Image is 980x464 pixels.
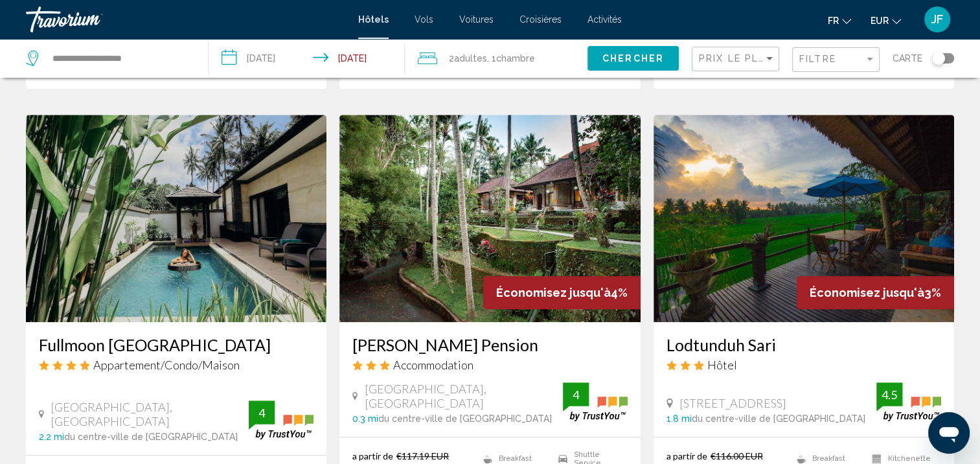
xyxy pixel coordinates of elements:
[931,13,943,26] span: JF
[487,49,535,67] span: , 1
[483,276,641,309] div: 4%
[393,358,473,372] span: Accommodation
[893,49,922,67] span: Carte
[587,46,679,70] button: Chercher
[667,413,692,424] span: 1.8 mi
[707,358,737,372] span: Hôtel
[39,358,313,372] div: 4 star Apartment
[449,49,487,67] span: 2
[587,14,622,25] a: Activités
[93,358,240,372] span: Appartement/Condo/Maison
[378,413,552,424] span: du centre-ville de [GEOGRAPHIC_DATA]
[26,6,345,32] a: Travorium
[711,450,763,461] del: €116.00 EUR
[692,413,865,424] span: du centre-ville de [GEOGRAPHIC_DATA]
[454,53,487,64] span: Adultes
[602,54,664,64] span: Chercher
[415,14,433,25] a: Vols
[876,387,902,402] div: 4.5
[496,286,611,299] span: Économisez jusqu'à
[339,115,640,322] img: Hotel image
[876,382,941,421] img: trustyou-badge.svg
[922,52,954,64] button: Toggle map
[26,115,326,322] img: Hotel image
[352,450,393,461] span: a partir de
[459,14,494,25] a: Voitures
[799,54,836,64] span: Filtre
[39,335,313,354] a: Fullmoon [GEOGRAPHIC_DATA]
[209,39,404,78] button: Check-in date: Oct 26, 2025 Check-out date: Oct 29, 2025
[64,432,238,442] span: du centre-ville de [GEOGRAPHIC_DATA]
[352,358,627,372] div: 3 star Accommodation
[828,16,839,26] span: fr
[654,115,954,322] img: Hotel image
[920,6,954,33] button: User Menu
[352,413,378,424] span: 0.3 mi
[249,400,313,439] img: trustyou-badge.svg
[797,276,954,309] div: 3%
[396,450,449,461] del: €117.19 EUR
[405,39,587,78] button: Travelers: 2 adults, 0 children
[792,47,880,73] button: Filter
[699,53,799,64] span: Prix le plus bas
[810,286,924,299] span: Économisez jusqu'à
[828,11,851,30] button: Change language
[563,387,589,402] div: 4
[352,335,627,354] a: [PERSON_NAME] Pension
[519,14,562,25] a: Croisières
[667,450,707,461] span: a partir de
[39,432,64,442] span: 2.2 mi
[871,11,901,30] button: Change currency
[679,396,786,410] span: [STREET_ADDRESS]
[365,382,563,410] span: [GEOGRAPHIC_DATA], [GEOGRAPHIC_DATA]
[563,382,628,421] img: trustyou-badge.svg
[51,400,249,428] span: [GEOGRAPHIC_DATA], [GEOGRAPHIC_DATA]
[699,54,775,65] mat-select: Sort by
[358,14,389,25] a: Hôtels
[496,53,535,64] span: Chambre
[667,358,941,372] div: 3 star Hotel
[667,335,941,354] a: Lodtunduh Sari
[249,405,275,421] div: 4
[871,16,889,26] span: EUR
[928,412,970,454] iframe: Bouton de lancement de la fenêtre de messagerie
